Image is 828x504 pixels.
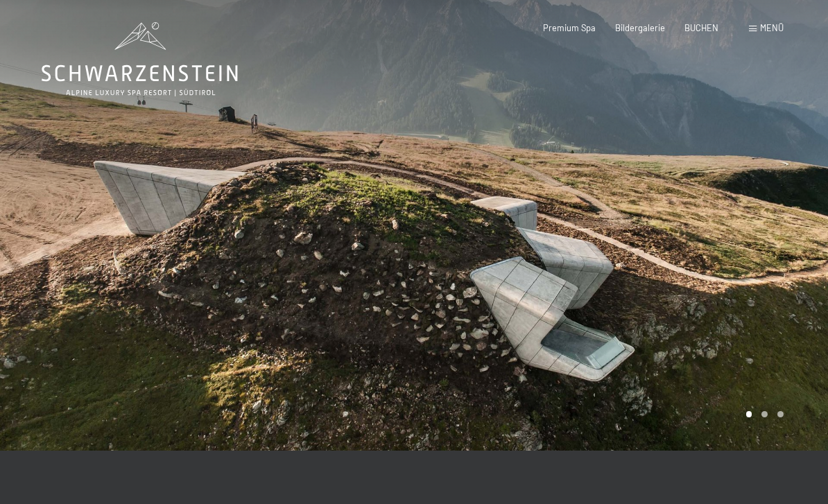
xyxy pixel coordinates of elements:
[543,22,596,33] a: Premium Spa
[760,22,784,33] span: Menü
[761,411,768,417] div: Carousel Page 2
[684,22,718,33] a: BUCHEN
[777,411,784,417] div: Carousel Page 3
[615,22,665,33] a: Bildergalerie
[746,411,752,417] div: Carousel Page 1 (Current Slide)
[741,411,784,417] div: Carousel Pagination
